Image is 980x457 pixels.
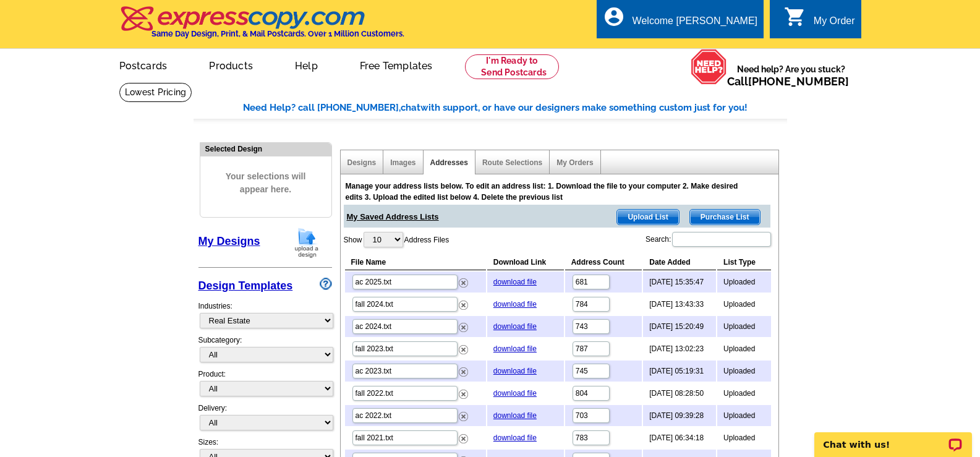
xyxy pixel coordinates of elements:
span: Your selections will appear here. [210,158,322,208]
td: Uploaded [717,338,771,359]
span: chat [401,102,420,113]
a: Design Templates [198,280,293,292]
a: Remove this list [459,432,468,440]
img: delete.png [459,412,468,421]
td: Uploaded [717,316,771,337]
a: shopping_cart My Order [784,14,855,29]
a: [PHONE_NUMBER] [748,75,849,88]
a: Remove this list [459,387,468,396]
th: Address Count [565,255,642,270]
a: download file [493,367,537,375]
a: Same Day Design, Print, & Mail Postcards. Over 1 Million Customers. [119,15,404,38]
a: download file [493,389,537,398]
a: Designs [347,158,377,167]
td: Uploaded [717,271,771,293]
div: My Order [814,15,855,33]
img: delete.png [459,367,468,377]
td: Uploaded [717,383,771,404]
a: Remove this list [459,276,468,284]
a: Remove this list [459,298,468,307]
th: Download Link [487,255,564,270]
div: Delivery: [198,403,332,437]
div: Selected Design [200,143,331,155]
td: Uploaded [717,405,771,426]
img: design-wizard-help-icon.png [320,278,332,290]
div: Welcome [PERSON_NAME] [633,15,757,33]
a: download file [493,411,537,420]
iframe: LiveChat chat widget [806,418,980,457]
a: Remove this list [459,409,468,418]
img: delete.png [459,390,468,399]
div: Subcategory: [198,335,332,369]
a: Free Templates [340,50,453,79]
td: [DATE] 13:43:33 [643,294,716,315]
td: Uploaded [717,427,771,448]
a: Products [189,50,273,79]
td: Uploaded [717,294,771,315]
td: [DATE] 06:34:18 [643,427,716,448]
h4: Same Day Design, Print, & Mail Postcards. Over 1 Million Customers. [151,29,404,38]
span: Need help? Are you stuck? [727,63,855,88]
i: shopping_cart [784,6,806,28]
a: Remove this list [459,343,468,351]
div: Need Help? call [PHONE_NUMBER], with support, or have our designers make something custom just fo... [243,101,787,115]
a: Remove this list [459,365,468,374]
a: Images [390,158,415,167]
td: [DATE] 13:02:23 [643,338,716,359]
div: Industries: [198,294,332,335]
td: [DATE] 05:19:31 [643,361,716,382]
img: delete.png [459,278,468,288]
td: [DATE] 15:35:47 [643,271,716,293]
a: Remove this list [459,320,468,329]
th: Date Added [643,255,716,270]
select: ShowAddress Files [364,232,403,247]
img: delete.png [459,434,468,443]
td: [DATE] 09:39:28 [643,405,716,426]
a: download file [493,434,537,442]
span: My Saved Address Lists [347,205,439,223]
input: Search: [672,232,771,247]
span: Purchase List [690,210,760,224]
span: Call [727,75,849,88]
a: Postcards [100,50,187,79]
img: upload-design [291,227,323,258]
td: Uploaded [717,361,771,382]
div: Manage your address lists below. To edit an address list: 1. Download the file to your computer 2... [346,181,748,203]
img: help [691,49,727,85]
a: Help [275,50,338,79]
img: delete.png [459,301,468,310]
a: download file [493,322,537,331]
a: download file [493,300,537,309]
a: download file [493,344,537,353]
span: Upload List [617,210,678,224]
td: [DATE] 15:20:49 [643,316,716,337]
div: Product: [198,369,332,403]
a: My Orders [556,158,593,167]
img: delete.png [459,323,468,332]
a: download file [493,278,537,286]
td: [DATE] 08:28:50 [643,383,716,404]
th: File Name [345,255,486,270]
label: Search: [646,231,772,248]
a: Route Selections [482,158,542,167]
a: My Designs [198,235,260,247]
th: List Type [717,255,771,270]
img: delete.png [459,345,468,354]
label: Show Address Files [344,231,450,249]
a: Addresses [430,158,468,167]
i: account_circle [603,6,625,28]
